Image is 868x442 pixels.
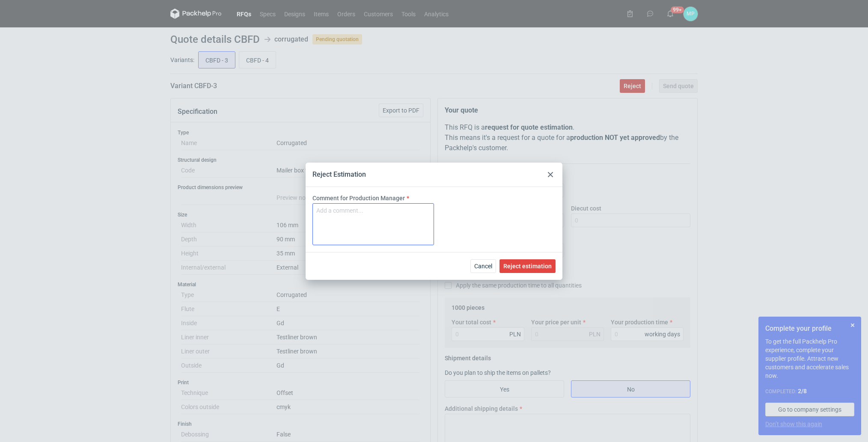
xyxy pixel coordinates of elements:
div: Reject Estimation [312,170,366,179]
button: Cancel [470,259,496,273]
label: Comment for Production Manager [312,194,405,202]
button: Reject estimation [499,259,556,273]
span: Reject estimation [503,263,552,269]
span: Cancel [474,263,492,269]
